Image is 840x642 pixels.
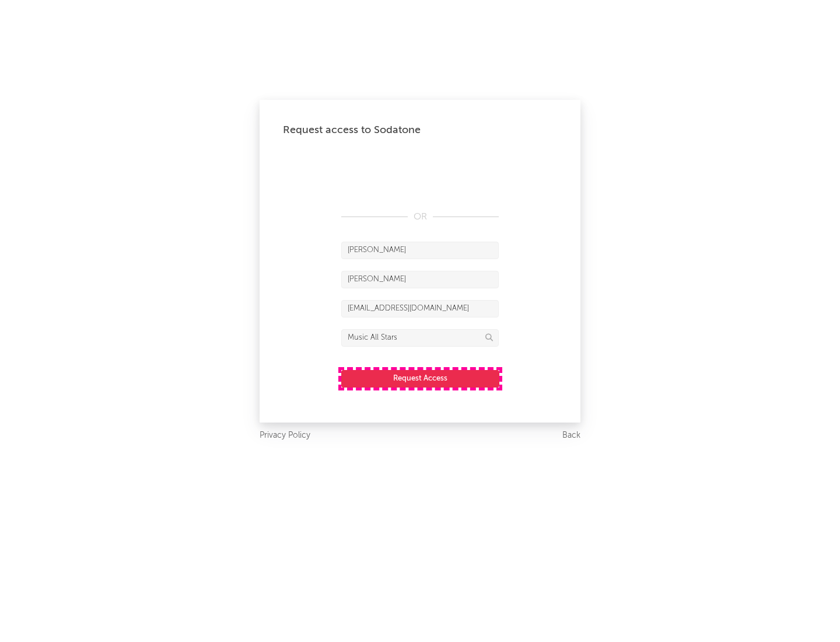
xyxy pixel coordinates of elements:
div: OR [341,210,499,224]
button: Request Access [341,370,499,388]
div: Request access to Sodatone [283,123,557,137]
a: Privacy Policy [260,428,310,443]
input: Last Name [341,271,499,288]
input: Email [341,300,499,317]
input: Division [341,329,499,347]
input: First Name [341,242,499,259]
a: Back [562,428,580,443]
